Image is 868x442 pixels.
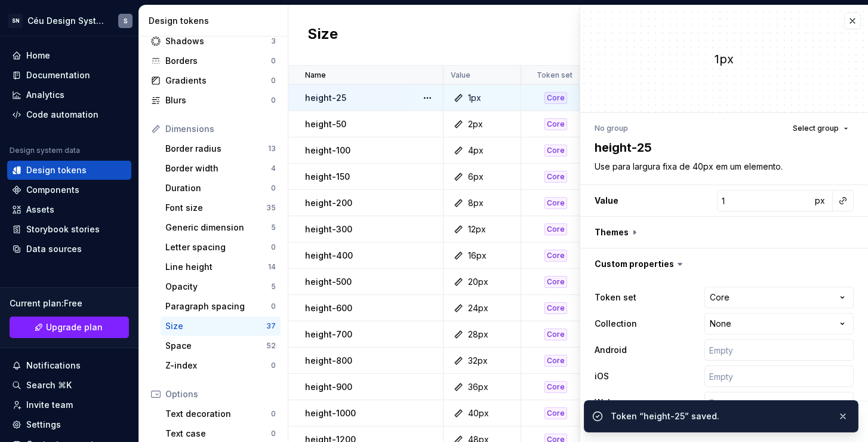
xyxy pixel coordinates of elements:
div: 1px [580,51,868,67]
div: Text decoration [165,408,271,420]
span: Select group [793,124,839,133]
div: Design system data [10,146,80,155]
div: Core [544,329,567,340]
a: Invite team [7,395,131,415]
button: Select group [787,120,854,137]
div: S [124,16,128,26]
div: 0 [271,183,276,193]
p: height-400 [305,250,353,262]
div: 14 [268,262,276,272]
div: 35 [266,203,276,213]
a: Shadows3 [146,32,281,51]
span: Upgrade plan [46,321,103,333]
a: Text decoration0 [161,404,281,423]
div: Design tokens [149,15,283,27]
div: Generic dimension [165,222,271,234]
div: Search ⌘K [26,379,72,391]
div: Shadows [165,35,271,47]
a: Design tokens [7,161,131,180]
div: Core [544,407,567,419]
div: Gradients [165,75,271,87]
div: 24px [468,302,488,314]
div: Borders [165,55,271,67]
div: 36px [468,381,488,393]
a: Paragraph spacing0 [161,297,281,316]
button: SNCéu Design SystemS [2,8,136,33]
div: 0 [271,243,276,252]
div: 37 [266,321,276,331]
div: Core [544,197,567,209]
div: Core [544,145,567,156]
div: Notifications [26,360,81,372]
button: Search ⌘K [7,376,131,395]
div: Core [544,355,567,367]
a: Size37 [161,317,281,336]
textarea: Use para largura fixa de 40px em um elemento. [592,158,851,175]
label: iOS [595,370,609,382]
p: Value [451,70,470,80]
div: Assets [26,204,54,216]
a: Opacity5 [161,277,281,296]
div: 8px [468,197,484,209]
a: Blurs0 [146,91,281,110]
p: Token set [537,70,572,80]
a: Space52 [161,336,281,355]
a: Line height14 [161,257,281,277]
div: Céu Design System [27,15,104,27]
a: Generic dimension5 [161,218,281,237]
div: 20px [468,276,488,288]
div: 0 [271,302,276,311]
div: Core [544,118,567,130]
div: Border radius [165,143,268,155]
div: 5 [271,282,276,291]
textarea: height-25 [592,137,851,158]
label: Android [595,344,627,356]
p: height-900 [305,381,352,393]
div: 2px [468,118,483,130]
div: 0 [271,76,276,85]
div: Paragraph spacing [165,300,271,312]
div: 0 [271,409,276,419]
a: Border radius13 [161,139,281,158]
a: Components [7,180,131,199]
a: Z-index0 [161,356,281,375]
label: Token set [595,291,636,303]
div: Font size [165,202,266,214]
div: 4 [271,164,276,173]
a: Letter spacing0 [161,238,281,257]
div: Core [544,223,567,235]
div: Border width [165,162,271,174]
a: Borders0 [146,51,281,70]
div: Size [165,320,266,332]
div: 16px [468,250,487,262]
div: Dimensions [165,123,276,135]
div: Line height [165,261,268,273]
div: 0 [271,56,276,66]
div: Invite team [26,399,73,411]
p: height-500 [305,276,352,288]
h2: Size [307,24,338,46]
div: 32px [468,355,488,367]
div: Core [544,92,567,104]
div: Core [544,276,567,288]
a: Documentation [7,66,131,85]
div: 13 [268,144,276,154]
div: Duration [165,182,271,194]
div: 1px [468,92,481,104]
div: Token “height-25” saved. [611,410,828,422]
div: Home [26,50,50,62]
div: Core [544,302,567,314]
a: Storybook stories [7,220,131,239]
div: Core [544,171,567,183]
div: 6px [468,171,484,183]
a: Data sources [7,240,131,259]
a: Code automation [7,105,131,124]
p: Name [305,70,326,80]
p: height-700 [305,329,352,340]
div: SN [8,14,23,28]
div: 40px [468,407,489,419]
p: height-600 [305,302,352,314]
a: Settings [7,415,131,434]
div: Documentation [26,69,90,81]
div: Settings [26,419,61,431]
